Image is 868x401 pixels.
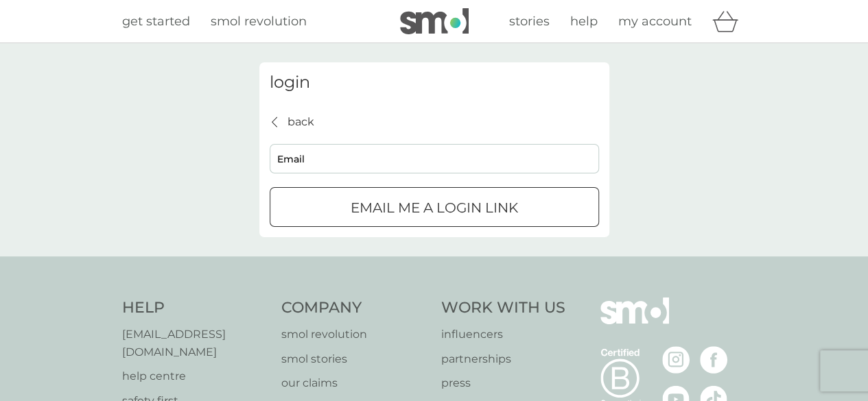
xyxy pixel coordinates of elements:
span: get started [122,14,190,29]
p: Email me a login link [351,197,518,219]
a: smol stories [281,350,427,368]
img: visit the smol Facebook page [700,346,727,374]
span: my account [618,14,692,29]
a: partnerships [441,350,565,368]
a: influencers [441,326,565,343]
a: press [441,374,565,392]
a: stories [509,12,550,32]
a: help [570,12,598,32]
span: help [570,14,598,29]
h3: login [270,73,599,93]
a: help centre [122,367,268,385]
div: basket [712,8,747,35]
p: back [288,113,314,131]
h4: Company [281,297,427,319]
span: stories [509,14,550,29]
a: my account [618,12,692,32]
a: [EMAIL_ADDRESS][DOMAIN_NAME] [122,326,268,361]
img: visit the smol Instagram page [662,346,690,374]
button: Email me a login link [270,187,599,227]
img: smol [400,8,469,34]
h4: Help [122,297,268,319]
a: get started [122,12,190,32]
h4: Work With Us [441,297,565,319]
a: smol revolution [281,326,427,343]
a: our claims [281,374,427,392]
img: smol [600,297,669,344]
span: smol revolution [211,14,307,29]
a: smol revolution [211,12,307,32]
